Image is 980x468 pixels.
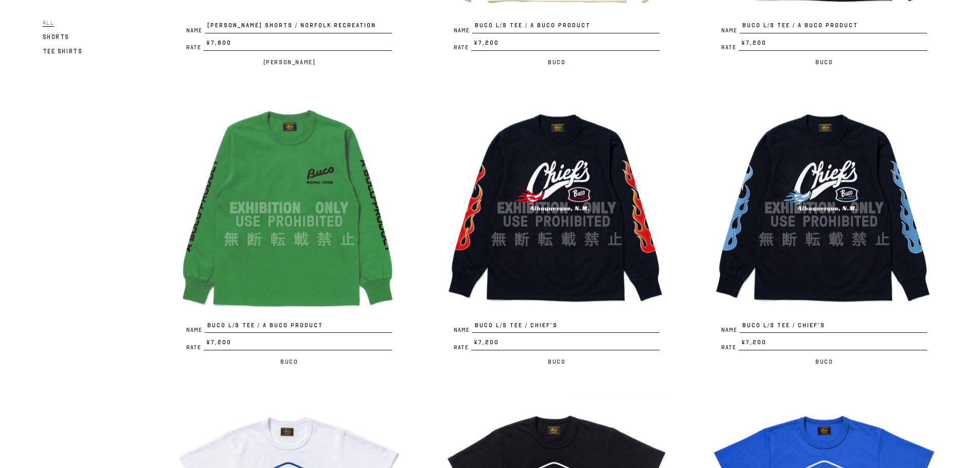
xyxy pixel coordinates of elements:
span: Name [186,28,205,33]
span: BUCO L/S TEE / CHIEF’S [472,321,660,333]
span: ¥7,200 [471,39,660,51]
img: BUCO L/S TEE / CHIEF’S [711,95,937,321]
span: ¥7,200 [471,338,660,350]
p: Buco [711,355,937,368]
span: All [43,19,55,27]
span: Rate [721,345,739,350]
img: BUCO L/S TEE / CHIEF’S [443,95,670,321]
a: All [43,16,55,29]
span: ¥7,200 [739,338,927,350]
p: Buco [443,56,670,68]
span: BUCO L/S TEE / CHIEF’S [740,321,927,333]
img: BUCO L/S TEE / A BUCO PRODUCT [176,95,402,321]
span: ¥7,200 [204,338,392,350]
span: Rate [186,345,204,350]
span: Rate [454,345,471,350]
a: BUCO L/S TEE / CHIEF’S NameBUCO L/S TEE / CHIEF’S Rate¥7,200 Buco [711,95,937,368]
span: Rate [186,45,204,50]
span: BUCO L/S TEE / A BUCO PRODUCT [740,21,927,33]
span: Name [454,327,472,333]
span: Name [721,327,740,333]
span: Rate [454,45,471,50]
span: Name [454,28,472,33]
span: BUCO L/S TEE / A BUCO PRODUCT [205,321,392,333]
p: Buco [711,56,937,68]
span: ¥7,800 [204,39,392,51]
p: Buco [443,355,670,368]
a: BUCO L/S TEE / A BUCO PRODUCT NameBUCO L/S TEE / A BUCO PRODUCT Rate¥7,200 Buco [176,95,402,368]
p: [PERSON_NAME] [176,56,402,68]
a: BUCO L/S TEE / CHIEF’S NameBUCO L/S TEE / CHIEF’S Rate¥7,200 Buco [443,95,670,368]
span: [PERSON_NAME] SHORTS / NORFOLK RECREATION [205,21,392,33]
p: Buco [176,355,402,368]
span: Shorts [43,33,70,41]
span: Rate [721,45,739,50]
span: BUCO L/S TEE / A BUCO PRODUCT [472,21,660,33]
span: Tee Shirts [43,48,83,55]
span: Name [721,28,740,33]
a: Shorts [43,31,70,43]
a: Tee Shirts [43,45,83,58]
span: Name [186,327,205,333]
span: ¥7,200 [739,39,927,51]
